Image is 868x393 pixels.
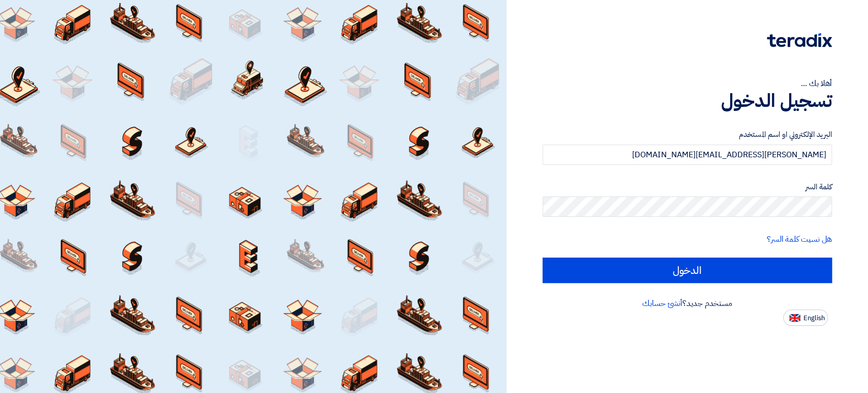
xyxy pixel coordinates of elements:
[543,258,832,283] input: الدخول
[543,129,832,141] label: البريد الإلكتروني او اسم المستخدم
[783,310,828,326] button: English
[543,297,832,310] div: مستخدم جديد؟
[543,181,832,193] label: كلمة السر
[543,145,832,165] input: أدخل بريد العمل الإلكتروني او اسم المستخدم الخاص بك ...
[642,297,682,310] a: أنشئ حسابك
[789,314,800,322] img: en-US.png
[767,33,832,47] img: Teradix logo
[543,77,832,90] div: أهلا بك ...
[543,90,832,112] h1: تسجيل الدخول
[767,233,832,245] a: هل نسيت كلمة السر؟
[803,315,825,322] span: English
